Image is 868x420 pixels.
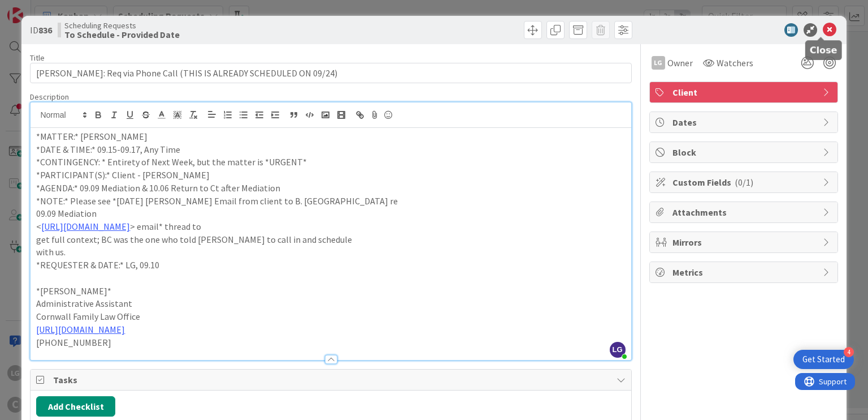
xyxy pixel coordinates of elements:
[36,310,625,323] p: Cornwall Family Law Office
[672,115,817,129] span: Dates
[36,207,625,220] p: 09.09 Mediation
[36,143,625,156] p: *DATE & TIME:* 09.15-09.17, Any Time
[672,175,817,189] span: Custom Fields
[610,342,626,358] span: LG
[36,195,625,208] p: *NOTE:* Please see *[DATE] [PERSON_NAME] Email from client to B. [GEOGRAPHIC_DATA] re
[41,221,130,232] a: [URL][DOMAIN_NAME]
[672,235,817,249] span: Mirrors
[30,92,69,102] span: Description
[810,45,837,55] h5: Close
[64,21,180,30] span: Scheduling Requests
[717,56,753,70] span: Watchers
[36,233,625,246] p: get full context; BC was the one who told [PERSON_NAME] to call in and schedule
[36,130,625,143] p: *MATTER:* [PERSON_NAME]
[24,2,51,15] span: Support
[802,354,845,365] div: Get Started
[36,324,125,335] a: [URL][DOMAIN_NAME]
[36,396,115,417] button: Add Checklist
[36,156,625,169] p: *CONTINGENCY: * Entirety of Next Week, but the matter is *URGENT*
[672,205,817,219] span: Attachments
[30,53,45,63] label: Title
[36,246,625,259] p: with us.
[36,336,625,349] p: [PHONE_NUMBER]
[36,220,625,233] p: < > email* thread to
[844,347,854,357] div: 4
[793,350,854,369] div: Open Get Started checklist, remaining modules: 4
[672,265,817,279] span: Metrics
[53,373,610,387] span: Tasks
[735,177,753,188] span: ( 0/1 )
[36,169,625,182] p: *PARTICIPANT(S):* Client - [PERSON_NAME]
[672,145,817,159] span: Block
[30,23,52,37] span: ID
[672,85,817,99] span: Client
[36,297,625,310] p: Administrative Assistant
[30,63,631,83] input: type card name here...
[64,30,180,39] b: To Schedule - Provided Date
[667,56,693,70] span: Owner
[38,24,52,36] b: 836
[652,56,665,70] div: LG
[36,259,625,272] p: *REQUESTER & DATE:* LG, 09.10
[36,285,625,298] p: *[PERSON_NAME]*
[36,182,625,195] p: *AGENDA:* 09.09 Mediation & 10.06 Return to Ct after Mediation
